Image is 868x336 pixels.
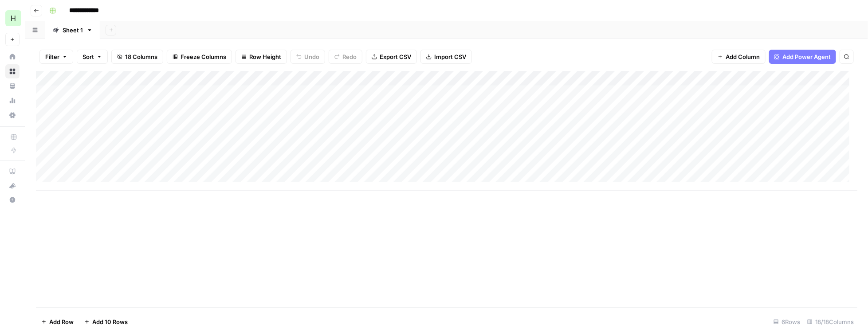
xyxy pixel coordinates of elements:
div: Sheet 1 [63,26,83,35]
a: Home [5,50,20,64]
button: 18 Columns [111,50,163,64]
a: Browse [5,64,20,78]
span: Row Height [249,52,281,61]
button: Row Height [236,50,287,64]
span: Add Power Agent [782,52,831,61]
button: Import CSV [420,50,472,64]
a: Usage [5,94,20,108]
a: Sheet 1 [45,21,100,39]
a: Your Data [5,79,20,93]
span: Add Column [726,52,760,61]
button: Help + Support [5,193,20,207]
button: What's new? [5,179,20,193]
span: Add 10 Rows [92,317,128,326]
button: Add 10 Rows [79,315,133,329]
span: Freeze Columns [181,52,226,61]
div: 6 Rows [770,315,804,329]
button: Add Column [712,50,766,64]
span: Export CSV [380,52,411,61]
span: Add Row [49,317,74,326]
button: Filter [39,50,73,64]
button: Add Power Agent [769,50,836,64]
span: 18 Columns [125,52,157,61]
button: Sort [77,50,108,64]
a: Settings [5,108,20,122]
button: Undo [291,50,325,64]
a: AirOps Academy [5,164,20,179]
span: Undo [304,52,319,61]
span: H [11,13,16,23]
span: Filter [45,52,59,61]
span: Sort [82,52,94,61]
button: Add Row [36,315,79,329]
button: Export CSV [366,50,417,64]
span: Import CSV [434,52,466,61]
div: 18/18 Columns [804,315,857,329]
span: Redo [342,52,357,61]
button: Workspace: Hasbrook [5,7,20,29]
button: Redo [329,50,362,64]
div: What's new? [6,179,19,192]
button: Freeze Columns [167,50,232,64]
